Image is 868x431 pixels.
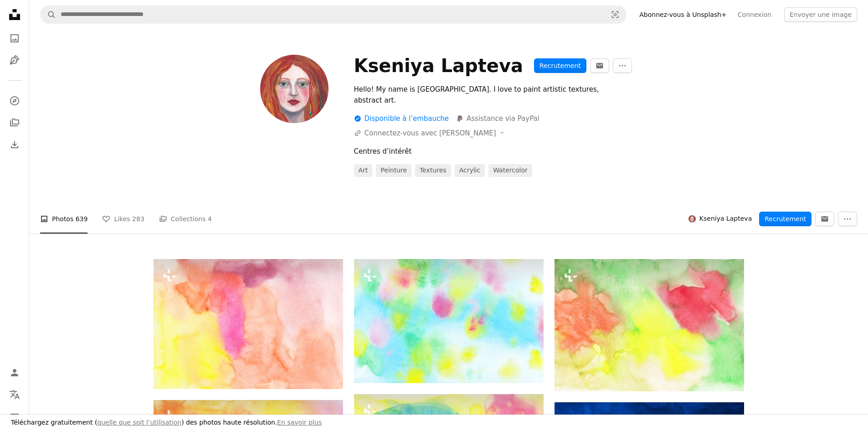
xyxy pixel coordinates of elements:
[154,259,343,389] img: une aquarelle sur fond jaune, rose et bleu
[555,321,744,329] a: une aquarelle de fleurs sur fond blanc
[5,29,24,47] a: Photos
[354,55,524,77] div: Kseniya Lapteva
[354,146,744,157] div: Centres d’intérêt
[354,259,544,383] img: un arrière-plan multicolore avec un fond blanc
[815,212,834,226] button: Message Kseniya
[613,58,632,73] button: Plus d’actions
[5,51,24,69] a: Illustrations
[354,84,627,106] div: Hello! My name is [GEOGRAPHIC_DATA]. I love to paint artistic textures, abstract art.
[208,214,212,224] span: 4
[102,204,144,234] a: Likes 283
[488,164,532,177] a: Watercolor
[455,164,485,177] a: Acrylic
[354,317,544,325] a: un arrière-plan multicolore avec un fond blanc
[456,113,539,124] a: Assistance via PayPal
[260,55,329,123] img: Avatar de l’utilisateur Kseniya Lapteva
[604,6,626,23] button: Recherche de visuels
[555,259,744,391] img: une aquarelle de fleurs sur fond blanc
[590,58,609,73] button: Message Kseniya
[5,135,24,154] a: Historique de téléchargement
[699,214,752,223] span: Kseniya Lapteva
[5,407,24,426] button: Menu
[40,5,627,24] form: Rechercher des visuels sur tout le site
[784,7,857,22] button: Envoyer une image
[5,92,24,110] a: Explorer
[11,418,322,427] h3: Téléchargez gratuitement ( ) des photos haute résolution.
[354,164,373,177] a: Art
[159,204,212,234] a: Collections 4
[732,7,777,22] a: Connexion
[132,214,144,224] span: 283
[154,320,343,328] a: une aquarelle sur fond jaune, rose et bleu
[634,7,732,22] a: Abonnez-vous à Unsplash+
[534,58,586,73] button: Recrutement
[759,212,812,226] button: Recrutement
[5,363,24,382] a: Connexion / S’inscrire
[277,419,322,426] a: En savoir plus
[97,419,181,426] a: quelle que soit l’utilisation
[838,212,857,226] button: Plus d’actions
[376,164,411,177] a: Peinture
[415,164,451,177] a: Textures
[354,128,504,139] button: Connectez-vous avec [PERSON_NAME]
[41,6,56,23] button: Rechercher sur Unsplash
[5,385,24,404] button: Langue
[5,114,24,132] a: Collections
[688,215,696,223] img: Avatar de l’utilisateur Kseniya Lapteva
[354,113,449,124] div: Disponible à l’embauche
